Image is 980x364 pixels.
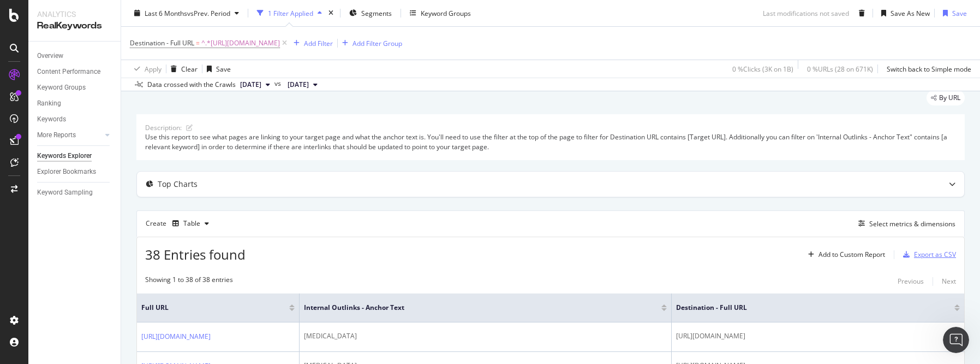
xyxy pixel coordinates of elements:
button: Previous [898,275,924,288]
div: Use this report to see what pages are linking to your target page and what the anchor text is. Yo... [145,132,956,151]
button: Add Filter [289,37,333,50]
a: Keywords [37,114,113,125]
a: [URL][DOMAIN_NAME] [141,331,211,342]
div: Create [146,215,213,232]
span: 2025 Oct. 1st [240,80,261,90]
textarea: Ask a question… [9,257,209,276]
span: = [196,38,200,48]
div: Save As New [891,8,930,17]
button: Table [168,215,213,232]
button: Send a message… [187,276,205,293]
button: Save As New [877,4,930,22]
iframe: Intercom live chat [943,327,969,353]
div: Last modifications not saved [763,8,849,17]
button: go back [7,4,28,25]
p: The team can also help [53,14,136,25]
img: Profile image for Customer Support [31,6,49,24]
div: Add Filter Group [352,38,402,48]
div: legacy label [927,90,965,105]
button: Export as CSV [899,246,956,263]
div: Save [216,64,231,73]
span: Segments [361,8,392,17]
a: Keyword Sampling [37,187,113,198]
div: Analytics [37,9,112,20]
button: Select metrics & dimensions [854,217,955,230]
button: Last 6 MonthsvsPrev. Period [130,4,243,22]
div: Keywords [37,114,66,125]
span: Destination - Full URL [676,303,938,313]
div: Table [183,220,200,227]
div: Explorer Bookmarks [37,166,96,178]
span: 2025 Apr. 1st [288,80,309,90]
span: vs [274,79,283,89]
span: Full URL [141,303,273,313]
span: Destination - Full URL [130,38,194,48]
a: Keyword Groups [37,82,113,93]
div: Keyword Sampling [37,187,93,198]
div: [MEDICAL_DATA] [304,331,667,341]
button: Apply [130,60,162,78]
div: Overview [37,50,63,62]
div: Switch back to Simple mode [887,64,971,73]
a: Ranking [37,98,113,109]
div: Keyword Groups [421,8,471,17]
h1: Customer Support [53,5,132,14]
button: Segments [345,4,396,22]
div: Next [942,277,956,286]
button: [DATE] [236,78,274,91]
div: Clear [181,64,198,73]
div: Description: [145,123,182,132]
div: Keywords Explorer [37,150,92,162]
div: Data crossed with the Crawls [147,80,236,90]
div: 1 Filter Applied [268,8,313,17]
div: 0 % URLs ( 28 on 671K ) [807,64,873,73]
button: Next [942,275,956,288]
div: [URL][DOMAIN_NAME] [676,331,960,341]
div: Export as CSV [914,250,956,259]
div: Apply [145,64,162,73]
div: Add Filter [304,38,333,48]
button: Emoji picker [34,280,43,289]
span: Internal Outlinks - Anchor Text [304,303,645,313]
button: Gif picker [52,280,61,289]
div: Content Performance [37,66,100,78]
button: [DATE] [283,78,322,91]
a: Overview [37,50,113,62]
span: Last 6 Months [145,8,187,17]
button: Save [202,60,231,78]
div: Close [192,4,211,24]
div: Previous [898,277,924,286]
span: ^.*[URL][DOMAIN_NAME] [201,36,280,51]
span: 38 Entries found [145,245,246,263]
button: Upload attachment [17,280,26,289]
button: Switch back to Simple mode [882,60,971,78]
a: Explorer Bookmarks [37,166,113,178]
button: Keyword Groups [405,4,475,22]
span: vs Prev. Period [187,8,230,17]
span: By URL [939,95,960,101]
div: 0 % Clicks ( 3K on 1B ) [732,64,793,73]
div: More Reports [37,130,76,141]
div: Add to Custom Report [818,251,885,258]
div: Ranking [37,98,61,109]
button: Home [171,4,192,25]
div: times [326,8,336,19]
button: 1 Filter Applied [253,4,326,22]
button: Add to Custom Report [804,246,885,263]
button: Save [939,4,967,22]
button: Clear [166,60,198,78]
button: Start recording [69,280,78,289]
a: More Reports [37,130,102,141]
button: Add Filter Group [338,37,402,50]
div: Showing 1 to 38 of 38 entries [145,275,233,288]
div: RealKeywords [37,20,112,32]
div: Top Charts [158,179,198,190]
div: Keyword Groups [37,82,86,93]
div: Save [952,8,967,17]
a: Content Performance [37,66,113,78]
div: Select metrics & dimensions [869,219,955,228]
a: Keywords Explorer [37,150,113,162]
